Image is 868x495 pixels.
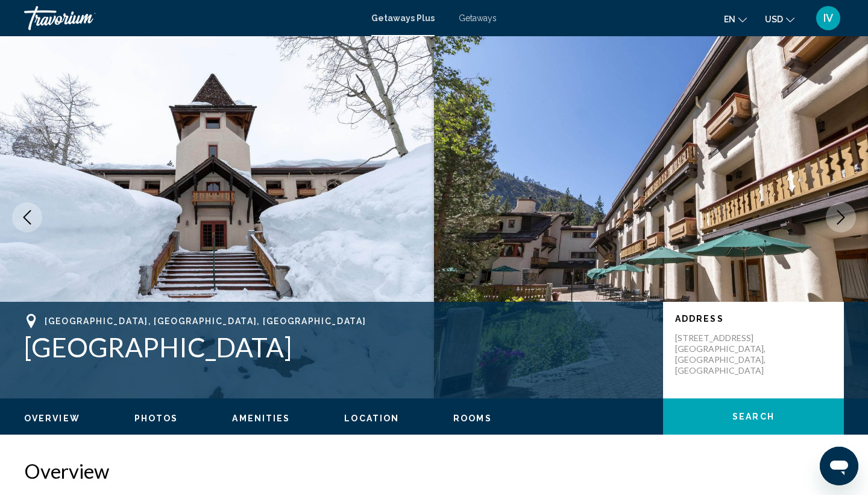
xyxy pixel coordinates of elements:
[765,14,783,24] span: USD
[732,412,775,422] span: Search
[24,331,651,363] h1: [GEOGRAPHIC_DATA]
[344,413,399,424] button: Location
[724,14,735,24] span: en
[813,5,844,31] button: User Menu
[24,6,359,30] a: Travorium
[45,316,366,326] span: [GEOGRAPHIC_DATA], [GEOGRAPHIC_DATA], [GEOGRAPHIC_DATA]
[24,413,80,424] button: Overview
[820,447,858,485] iframe: Button to launch messaging window
[826,202,856,232] button: Next image
[663,398,844,435] button: Search
[765,10,794,28] button: Change currency
[371,13,435,23] a: Getaways Plus
[344,414,399,423] span: Location
[675,333,772,376] p: [STREET_ADDRESS] [GEOGRAPHIC_DATA], [GEOGRAPHIC_DATA], [GEOGRAPHIC_DATA]
[675,314,832,324] p: Address
[232,414,290,423] span: Amenities
[12,202,42,232] button: Previous image
[134,413,178,424] button: Photos
[232,413,290,424] button: Amenities
[134,414,178,423] span: Photos
[24,459,844,483] h2: Overview
[823,12,833,24] span: IV
[459,13,497,23] a: Getaways
[24,414,80,423] span: Overview
[453,413,492,424] button: Rooms
[453,414,492,423] span: Rooms
[724,10,747,28] button: Change language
